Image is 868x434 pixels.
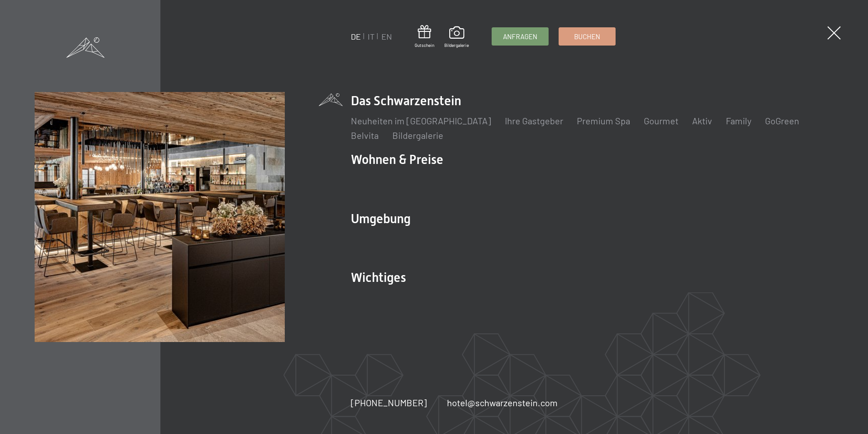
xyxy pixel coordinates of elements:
a: [PHONE_NUMBER] [351,396,427,409]
a: Premium Spa [577,115,630,126]
span: Gutschein [415,42,434,48]
span: Bildergalerie [444,42,469,48]
a: Neuheiten im [GEOGRAPHIC_DATA] [351,115,491,126]
span: Anfragen [503,32,537,41]
a: DE [351,31,361,41]
span: Buchen [574,32,600,41]
a: GoGreen [765,115,799,126]
a: Bildergalerie [444,26,469,48]
a: hotel@schwarzenstein.com [447,396,558,409]
a: IT [368,31,375,41]
a: Ihre Gastgeber [505,115,563,126]
a: Gourmet [644,115,678,126]
a: Aktiv [692,115,712,126]
span: [PHONE_NUMBER] [351,397,427,408]
a: EN [381,31,392,41]
a: Family [726,115,751,126]
a: Gutschein [415,25,434,48]
a: Buchen [559,28,615,45]
a: Anfragen [492,28,548,45]
a: Belvita [351,130,379,141]
a: Bildergalerie [392,130,443,141]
